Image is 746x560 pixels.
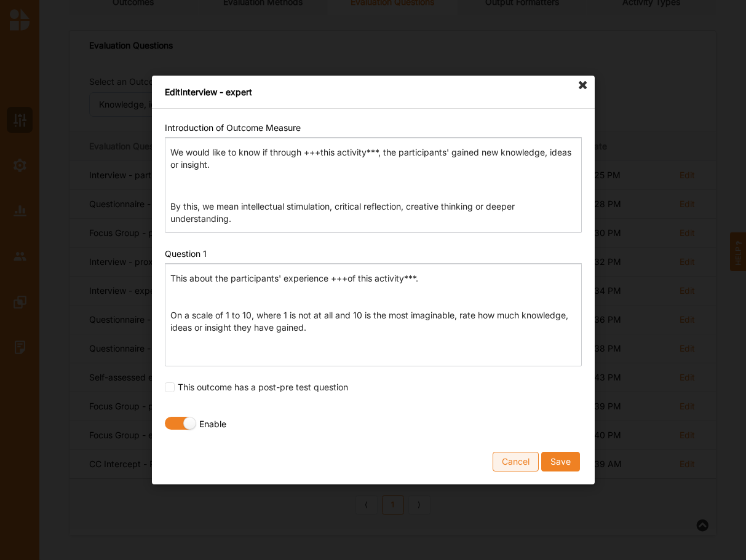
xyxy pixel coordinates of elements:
div: This outcome has a post-pre test question [165,382,582,394]
label: Enable [199,419,226,433]
label: Introduction of Outcome Measure [165,122,301,133]
button: Save [541,452,579,471]
div: Edit Interview - expert [152,76,595,109]
p: By this, we mean intellectual stimulation, critical reflection, creative thinking or deeper under... [170,200,576,225]
p: We would like to know if through +++this activity***, the participants' gained new knowledge, ide... [170,146,576,171]
p: This about the participants' experience +++of this activity***. On a scale of 1 to 10, where 1 is... [170,272,576,358]
label: Question 1 [165,248,207,259]
div: Editor editing area: main. Press Alt+0 for help. [165,264,582,366]
button: Cancel [493,452,539,471]
div: Editor editing area: main. Press Alt+0 for help. [165,138,582,233]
